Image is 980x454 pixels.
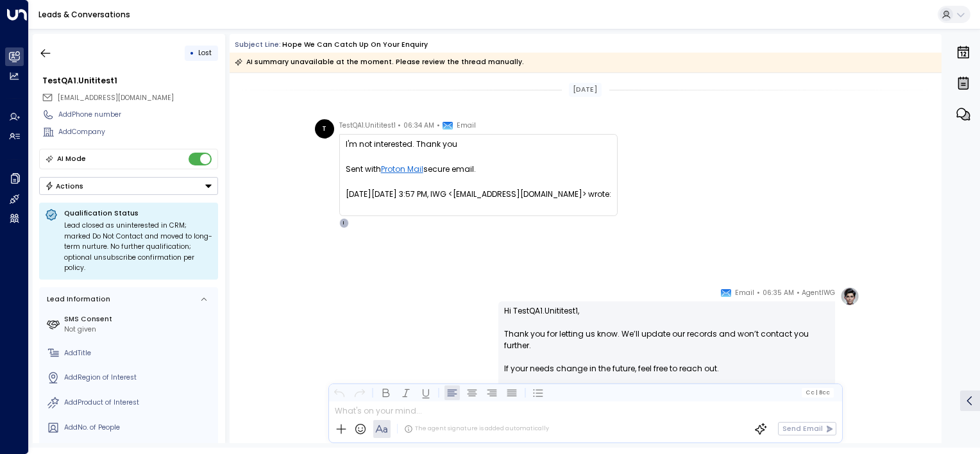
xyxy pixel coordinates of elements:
div: I'm not interested. Thank you [346,139,611,150]
div: TestQA1.Unititest1 [42,75,218,87]
span: Cc Bcc [806,389,830,396]
span: Email [457,119,476,132]
div: Lead Information [44,294,110,305]
div: AddPhone number [58,110,218,120]
div: [DATE][DATE] 3:57 PM, IWG <[EMAIL_ADDRESS][DOMAIN_NAME]> wrote: [346,189,611,212]
span: 06:35 AM [763,287,794,299]
button: Actions [39,177,218,195]
button: Redo [351,385,367,400]
p: Hi TestQA1.Unititest1, Thank you for letting us know. We’ll update our records and won’t contact ... [504,305,829,386]
div: [DATE] [569,83,602,97]
div: Hope we can catch up on your enquiry [282,40,428,50]
span: TestQA1.Unititest1 [339,119,396,132]
div: AddProduct of Interest [64,398,214,408]
div: Lead closed as uninterested in CRM; marked Do Not Contact and moved to long-term nurture. No furt... [64,221,212,274]
div: • [190,44,194,62]
p: Qualification Status [64,208,212,218]
span: [EMAIL_ADDRESS][DOMAIN_NAME] [58,93,174,103]
a: Proton Mail [381,164,423,175]
img: profile-logo.png [840,287,859,306]
button: Cc|Bcc [802,388,834,397]
span: • [437,119,440,132]
button: Undo [332,385,347,400]
div: AddNo. of People [64,423,214,433]
span: | [815,389,817,396]
span: 06:34 AM [403,119,434,132]
span: • [398,119,401,132]
span: • [757,287,760,299]
div: AddCompany [58,127,218,137]
div: AddTitle [64,348,214,358]
div: Button group with a nested menu [39,177,218,195]
div: AddRegion of Interest [64,373,214,383]
div: Actions [45,181,84,190]
div: I [339,218,350,228]
div: Not given [64,324,214,335]
div: The agent signature is added automatically [404,425,549,433]
span: • [797,287,800,299]
span: Lost [198,48,212,58]
div: AI Mode [57,153,86,165]
span: Email [735,287,754,299]
span: AgentIWG [802,287,835,299]
a: Leads & Conversations [38,9,130,20]
div: AI summary unavailable at the moment. Please review the thread manually. [235,56,524,69]
span: Subject Line: [235,40,281,49]
label: SMS Consent [64,314,214,324]
span: testqa1.unititest1@proton.me [58,93,174,103]
div: T [315,119,334,139]
div: Sent with secure email. [346,164,611,175]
